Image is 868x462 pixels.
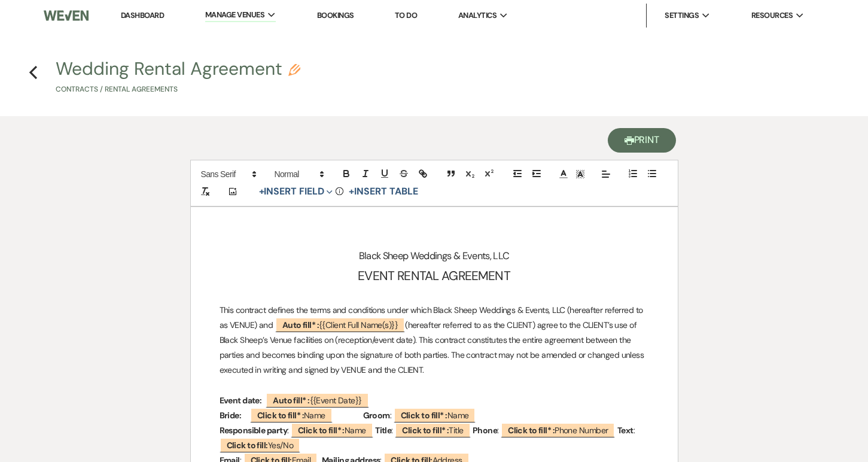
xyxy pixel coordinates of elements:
span: + [349,187,354,196]
b: Auto fill* : [282,320,319,330]
button: Print [608,128,677,153]
h2: EVENT RENTAL AGREEMENT [220,265,649,288]
p: Contracts / Rental Agreements [56,84,300,95]
b: Click to fill* : [402,425,449,436]
p: This contract defines the terms and conditions under which Black Sheep Weddings & Events, LLC (he... [220,303,649,378]
span: Header Formats [269,167,328,181]
span: Settings [665,10,699,22]
strong: Title [375,425,391,436]
img: Weven Logo [44,3,89,28]
span: Yes/No [220,437,301,452]
span: Text Background Color [572,167,589,181]
span: Resources [751,10,793,22]
a: To Do [395,10,417,20]
b: Click to fill* : [508,425,555,436]
button: Wedding Rental AgreementContracts / Rental Agreements [56,60,300,95]
h3: Black Sheep Weddings & Events, LLC [220,247,649,265]
a: Dashboard [121,10,164,20]
button: +Insert Table [345,184,422,199]
strong: Phone [473,425,497,436]
span: Name [250,408,333,423]
b: Click to fill: [227,440,268,451]
span: Name [291,423,373,437]
span: + [259,187,264,196]
span: Name [394,408,476,423]
b: Click to fill* : [257,410,304,421]
span: {{Event Date}} [266,393,368,408]
span: {{Client Full Name(s)}} [275,317,405,332]
strong: Bride: [220,410,242,421]
strong: Text [617,425,634,436]
span: Manage Venues [205,9,264,21]
span: Alignment [598,167,614,181]
span: Title [395,423,470,437]
b: Auto fill* : [273,395,309,406]
span: Text Color [555,167,572,181]
strong: Event date: [220,395,262,406]
strong: Responsible party [220,425,287,436]
button: Insert Field [255,184,337,199]
strong: Groom [363,410,390,421]
a: Bookings [317,10,354,20]
span: Phone Number [501,423,615,437]
b: Click to fill* : [298,425,345,436]
span: Analytics [458,10,497,22]
b: Click to fill* : [401,410,447,421]
p: : : : : [220,423,649,453]
p: : [220,408,649,423]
